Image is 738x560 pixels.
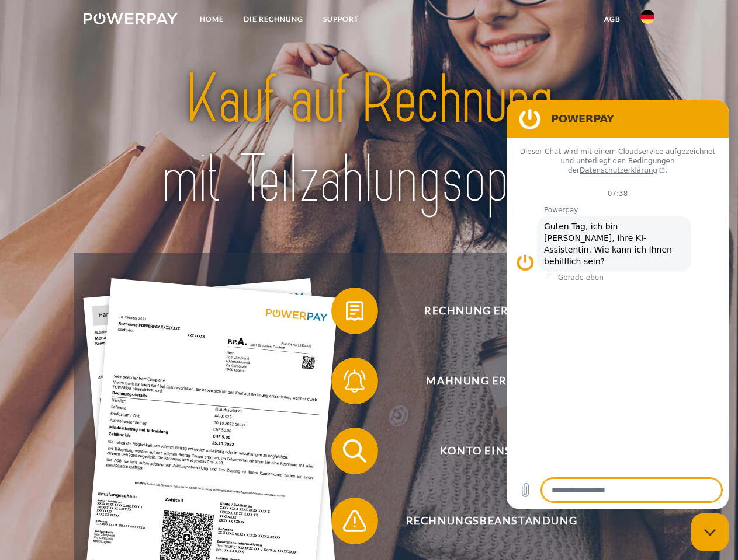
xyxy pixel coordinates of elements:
img: de [640,10,654,24]
button: Rechnungsbeanstandung [331,498,635,544]
img: qb_search.svg [340,436,369,466]
img: title-powerpay_de.svg [112,56,626,223]
img: qb_bill.svg [340,296,369,325]
iframe: Schaltfläche zum Öffnen des Messaging-Fensters; Konversation läuft [691,513,729,551]
span: Mahnung erhalten? [348,358,635,404]
a: agb [594,9,630,30]
button: Mahnung erhalten? [331,358,635,404]
span: Konto einsehen [348,428,635,474]
span: Rechnung erhalten? [348,288,635,334]
a: DIE RECHNUNG [234,9,313,30]
iframe: Messaging-Fenster [507,100,729,509]
a: SUPPORT [313,9,369,30]
img: qb_bell.svg [340,366,369,395]
button: Konto einsehen [331,428,635,474]
button: Rechnung erhalten? [331,288,635,334]
span: Rechnungsbeanstandung [348,498,635,544]
a: Home [190,9,234,30]
img: qb_warning.svg [340,506,369,535]
img: logo-powerpay-white.svg [84,13,178,24]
